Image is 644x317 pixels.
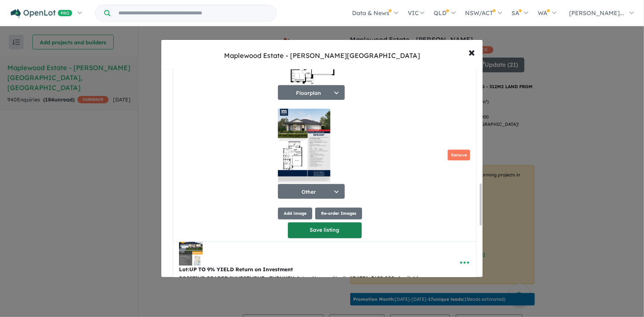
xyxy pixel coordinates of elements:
[278,109,330,183] img: Maplewood Estate - Melton South - Lot 1227 Other
[179,275,421,283] div: POSITIVE GEARED INVESTMENT - TURNKEY, Aston Homes, North, [DATE], $699,000, Available
[179,266,293,273] b: Lot:
[569,9,624,17] span: [PERSON_NAME]...
[278,184,345,199] button: Other
[278,85,345,100] button: Floorplan
[189,266,293,273] span: UP TO 9% YIELD Return on Investment
[448,150,470,161] button: Remove
[224,51,420,61] div: Maplewood Estate - [PERSON_NAME][GEOGRAPHIC_DATA]
[288,223,362,238] button: Save listing
[469,44,475,60] span: ×
[315,208,362,220] button: Re-order Images
[179,242,203,266] img: Maplewood%20Estate%20-%20Melton%20South%20-%20Lot%20UP%20TO%209-%20YIELD%20Return%20on%20Investme...
[278,208,312,220] button: Add image
[112,5,275,21] input: Try estate name, suburb, builder or developer
[11,9,72,18] img: Openlot PRO Logo White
